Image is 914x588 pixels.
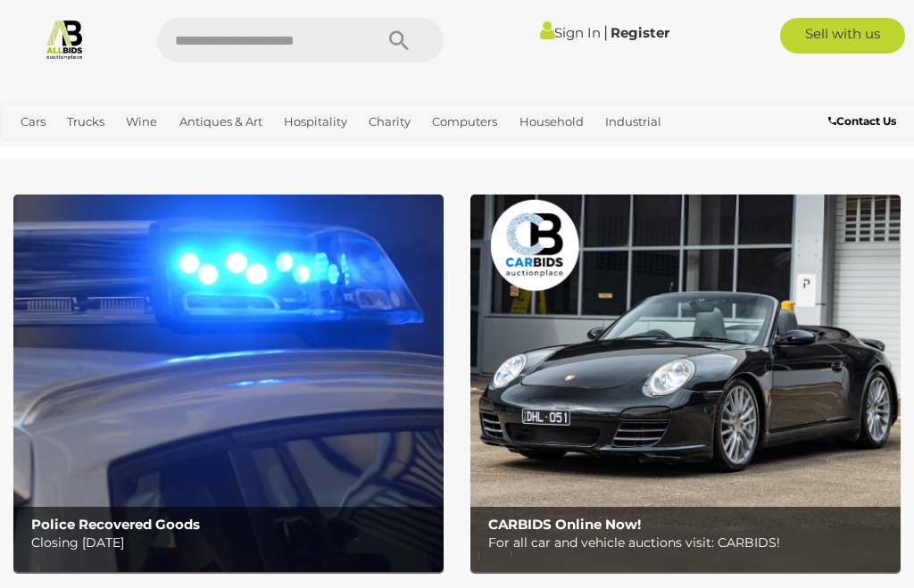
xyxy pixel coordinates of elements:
[13,137,83,166] a: Jewellery
[361,107,418,137] a: Charity
[828,114,896,128] b: Contact Us
[13,195,444,571] a: Police Recovered Goods Police Recovered Goods Closing [DATE]
[425,107,504,137] a: Computers
[470,195,901,571] img: CARBIDS Online Now!
[90,137,138,166] a: Office
[60,107,112,137] a: Trucks
[13,195,444,571] img: Police Recovered Goods
[488,532,891,554] p: For all car and vehicle auctions visit: CARBIDS!
[13,107,53,137] a: Cars
[354,18,444,62] button: Search
[31,532,434,554] p: Closing [DATE]
[488,516,641,533] b: CARBIDS Online Now!
[31,516,200,533] b: Police Recovered Goods
[172,107,270,137] a: Antiques & Art
[470,195,901,571] a: CARBIDS Online Now! CARBIDS Online Now! For all car and vehicle auctions visit: CARBIDS!
[611,24,669,41] a: Register
[598,107,669,137] a: Industrial
[828,112,901,131] a: Contact Us
[277,107,354,137] a: Hospitality
[512,107,591,137] a: Household
[603,22,608,42] span: |
[44,18,86,60] img: Allbids.com.au
[780,18,905,54] a: Sell with us
[204,137,345,166] a: [GEOGRAPHIC_DATA]
[540,24,601,41] a: Sign In
[145,137,196,166] a: Sports
[119,107,164,137] a: Wine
